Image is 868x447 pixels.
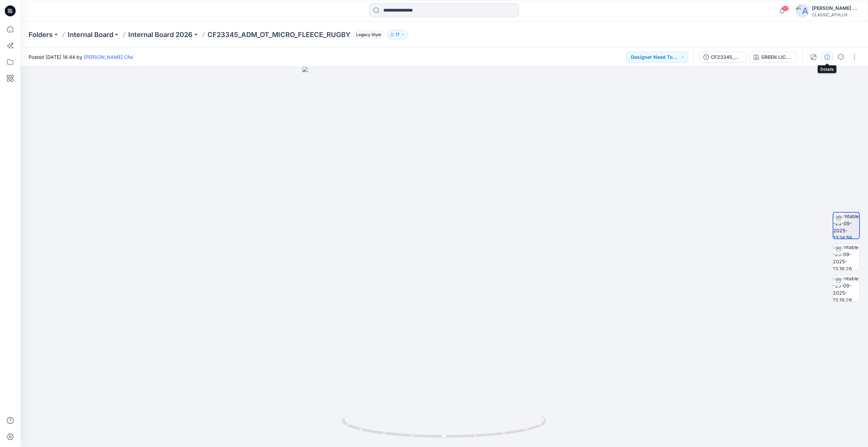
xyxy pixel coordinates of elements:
div: GREEN LICHEN W/ GOLD JADE AND FLAMING CARROT [761,53,792,61]
a: [PERSON_NAME] Cfai [84,54,133,60]
a: Internal Board 2026 [128,30,193,39]
div: [PERSON_NAME] Cfai [812,4,859,12]
button: Details [822,52,833,63]
img: turntable-23-09-2025-13:16:26 [833,244,859,270]
p: 17 [396,31,400,38]
div: CLASSIC_ATHLUX [812,12,859,17]
div: CF23345_ADM_OT_MICRO_FLEECE_RUGBY [711,53,742,61]
span: 90 [782,6,789,11]
a: Folders [29,30,53,39]
img: turntable-23-09-2025-13:14:59 [833,213,859,238]
button: 17 [387,30,408,39]
a: Internal Board [68,30,113,39]
p: CF23345_ADM_OT_MICRO_FLEECE_RUGBY [207,30,350,39]
button: Legacy Style [350,30,384,39]
button: CF23345_ADM_OT_MICRO_FLEECE_RUGBY [699,52,747,63]
span: Posted [DATE] 18:44 by [29,53,133,61]
span: Legacy Style [353,31,384,39]
button: GREEN LICHEN W/ GOLD JADE AND FLAMING CARROT [749,52,797,63]
img: avatar [796,4,809,18]
img: turntable-23-09-2025-13:18:26 [833,275,859,301]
